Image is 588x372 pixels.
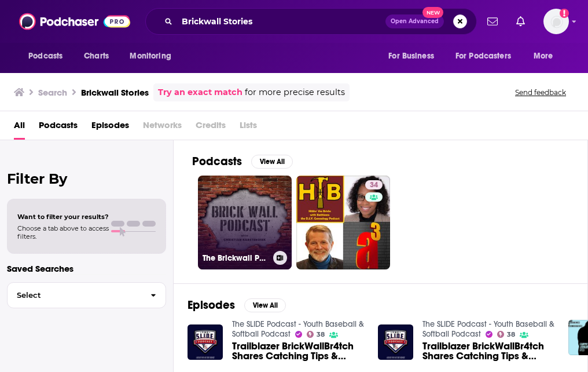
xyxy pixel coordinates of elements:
[130,48,171,64] span: Monitoring
[39,116,78,140] a: Podcasts
[497,331,516,338] a: 38
[177,12,385,31] input: Search podcasts, credits, & more...
[188,298,235,312] h2: Episodes
[20,45,78,67] button: open menu
[307,331,325,338] a: 38
[422,319,554,339] a: The SLIDE Podcast - Youth Baseball & Softball Podcast
[7,263,166,274] p: Saved Searches
[28,48,63,64] span: Podcasts
[251,155,293,169] button: View All
[543,9,569,34] img: User Profile
[192,154,242,169] h2: Podcasts
[38,87,67,98] h3: Search
[388,48,434,64] span: For Business
[422,7,443,18] span: New
[158,86,242,99] a: Try an exact match
[232,319,364,339] a: The SLIDE Podcast - Youth Baseball & Softball Podcast
[448,45,528,67] button: open menu
[192,154,293,169] a: PodcastsView All
[483,12,502,31] a: Show notifications dropdown
[8,291,141,299] span: Select
[7,282,166,308] button: Select
[17,213,109,221] span: Want to filter your results?
[365,180,383,189] a: 34
[507,332,515,337] span: 38
[91,116,129,140] a: Episodes
[14,116,25,140] a: All
[7,170,166,187] h2: Filter By
[188,298,286,312] a: EpisodesView All
[512,12,530,31] a: Show notifications dropdown
[245,86,345,99] span: for more precise results
[296,176,390,269] a: 34
[317,332,325,337] span: 38
[188,324,223,360] img: Trailblazer BrickWallBr4tch Shares Catching Tips & Tricks
[534,48,553,64] span: More
[455,48,511,64] span: For Podcasters
[391,19,439,24] span: Open Advanced
[145,8,477,35] div: Search podcasts, credits, & more...
[560,9,569,18] svg: Add a profile image
[198,176,292,269] a: The Brickwall Podcast
[232,341,364,361] a: Trailblazer BrickWallBr4tch Shares Catching Tips & Tricks
[196,116,226,140] span: Credits
[84,48,109,64] span: Charts
[240,116,257,140] span: Lists
[370,180,378,191] span: 34
[422,341,554,361] a: Trailblazer BrickWallBr4tch Shares Catching Tips & Tricks
[244,298,286,312] button: View All
[525,45,568,67] button: open menu
[203,253,269,263] h3: The Brickwall Podcast
[380,45,449,67] button: open menu
[19,10,130,32] img: Podchaser - Follow, Share and Rate Podcasts
[385,14,444,28] button: Open AdvancedNew
[17,224,109,240] span: Choose a tab above to access filters.
[81,87,149,98] h3: Brickwall Stories
[543,9,569,34] span: Logged in as MattieVG
[76,45,116,67] a: Charts
[512,87,569,97] button: Send feedback
[122,45,186,67] button: open menu
[378,324,413,360] img: Trailblazer BrickWallBr4tch Shares Catching Tips & Tricks
[543,9,569,34] button: Show profile menu
[143,116,182,140] span: Networks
